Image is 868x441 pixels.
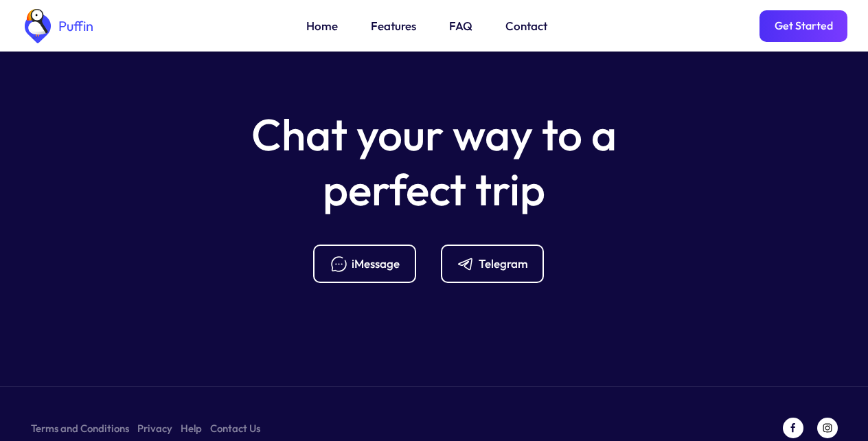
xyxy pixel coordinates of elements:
[306,17,338,35] a: Home
[759,10,847,42] a: Get Started
[479,256,528,271] div: Telegram
[352,256,400,271] div: iMessage
[55,19,93,33] div: Puffin
[210,420,260,437] a: Contact Us
[137,420,172,437] a: Privacy
[505,17,547,35] a: Contact
[228,107,640,217] h5: Chat your way to a perfect trip
[31,420,129,437] a: Terms and Conditions
[313,245,427,283] a: iMessage
[449,17,472,35] a: FAQ
[441,245,555,283] a: Telegram
[181,420,202,437] a: Help
[371,17,416,35] a: Features
[21,9,93,43] a: home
